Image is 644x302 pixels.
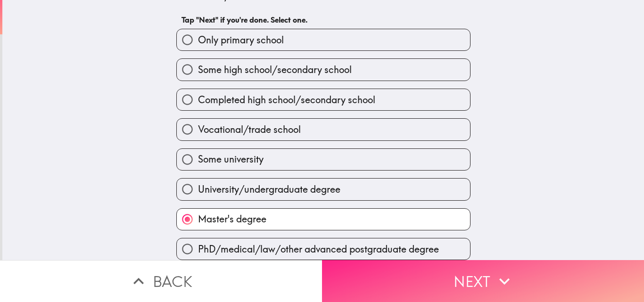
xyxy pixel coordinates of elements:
span: Vocational/trade school [198,123,301,136]
h6: Tap "Next" if you're done. Select one. [182,15,465,25]
button: Master's degree [177,209,470,230]
span: Master's degree [198,212,266,226]
span: University/undergraduate degree [198,183,340,196]
span: Some high school/secondary school [198,63,352,76]
button: Some university [177,149,470,170]
span: Only primary school [198,33,284,47]
button: University/undergraduate degree [177,179,470,200]
button: Only primary school [177,29,470,50]
span: Some university [198,153,264,166]
span: Completed high school/secondary school [198,93,375,106]
button: Some high school/secondary school [177,59,470,80]
button: Next [322,260,644,302]
button: PhD/medical/law/other advanced postgraduate degree [177,238,470,260]
button: Vocational/trade school [177,119,470,140]
button: Completed high school/secondary school [177,89,470,110]
span: PhD/medical/law/other advanced postgraduate degree [198,243,439,256]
